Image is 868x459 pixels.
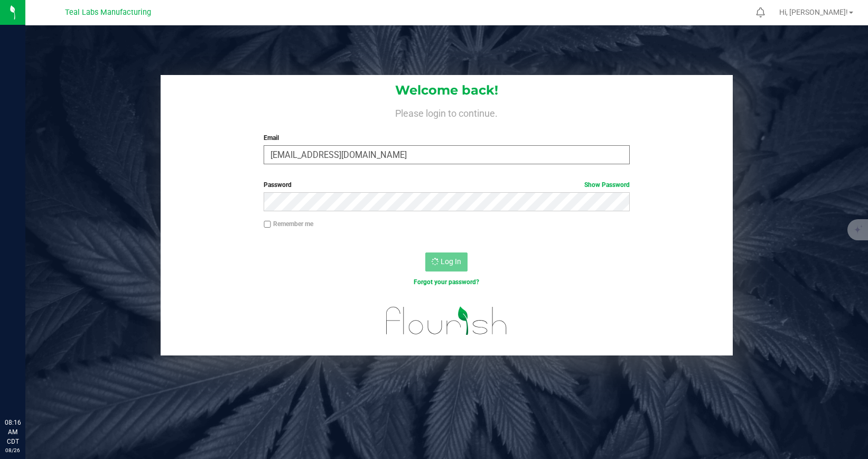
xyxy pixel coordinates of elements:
input: Remember me [264,221,271,228]
button: Log In [425,252,468,271]
p: 08/26 [5,446,21,454]
h1: Welcome back! [161,83,733,97]
span: Password [264,181,292,189]
a: Show Password [584,181,630,189]
span: Log In [441,257,461,266]
label: Remember me [264,219,313,229]
label: Email [264,133,629,143]
p: 08:16 AM CDT [5,418,21,446]
img: flourish_logo.svg [375,298,518,344]
span: Hi, [PERSON_NAME]! [779,8,848,16]
h4: Please login to continue. [161,106,733,118]
a: Forgot your password? [414,278,479,286]
span: Teal Labs Manufacturing [65,8,151,17]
